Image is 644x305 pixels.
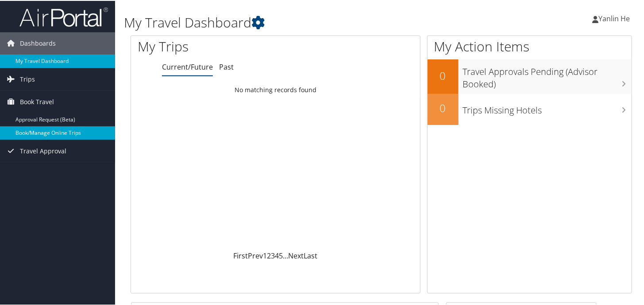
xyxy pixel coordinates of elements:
a: 0Travel Approvals Pending (Advisor Booked) [428,59,632,93]
a: 3 [271,250,275,260]
a: 0Trips Missing Hotels [428,93,632,124]
a: 2 [267,250,271,260]
span: Travel Approval [20,139,66,161]
a: Next [288,250,304,260]
h1: My Travel Dashboard [124,12,467,31]
a: Prev [248,250,263,260]
a: 5 [279,250,283,260]
a: Past [219,61,234,71]
span: Book Travel [20,90,54,112]
a: 4 [275,250,279,260]
h1: My Action Items [428,36,632,55]
a: Last [304,250,317,260]
a: Yanlin He [592,4,639,31]
h1: My Trips [138,36,293,55]
h2: 0 [428,100,459,115]
span: … [283,250,288,260]
span: Dashboards [20,31,56,54]
a: Current/Future [162,61,213,71]
span: Trips [20,67,35,90]
h3: Trips Missing Hotels [463,99,632,116]
h2: 0 [428,67,459,82]
h3: Travel Approvals Pending (Advisor Booked) [463,60,632,90]
a: First [233,250,248,260]
img: airportal-logo.png [19,6,108,27]
span: Yanlin He [598,13,630,23]
a: 1 [263,250,267,260]
td: No matching records found [131,81,420,97]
